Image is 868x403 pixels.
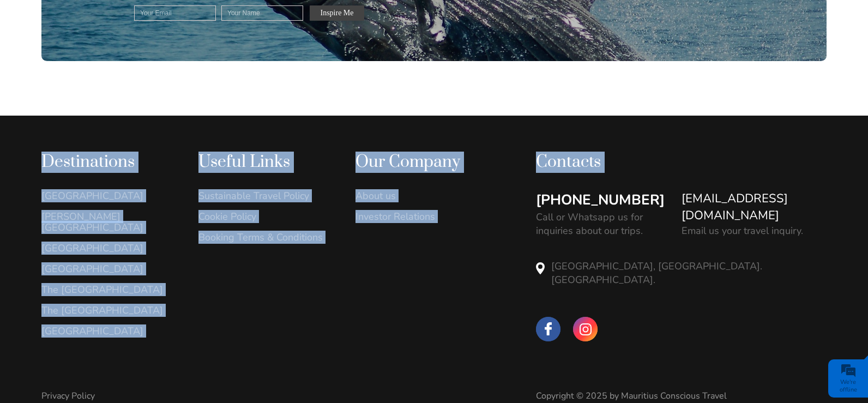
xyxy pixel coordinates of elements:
[536,190,665,210] a: [PHONE_NUMBER]
[12,56,28,73] div: Navigation go back
[355,190,490,201] a: About us
[41,305,176,316] a: The [GEOGRAPHIC_DATA]
[198,152,333,173] div: Useful Links
[73,57,200,71] div: Leave a message
[160,317,198,332] em: Submit
[41,152,176,173] div: Destinations
[198,232,333,243] a: Booking Terms & Conditions
[551,260,827,287] p: [GEOGRAPHIC_DATA], [GEOGRAPHIC_DATA]. [GEOGRAPHIC_DATA].
[41,326,176,336] a: [GEOGRAPHIC_DATA]
[41,390,95,402] a: Privacy Policy
[179,5,205,32] div: Minimize live chat window
[536,210,670,238] p: Call or Whatsapp us for inquiries about our trips.
[536,390,827,402] div: Copyright © 2025 by Mauritius Conscious Travel
[41,243,176,254] a: [GEOGRAPHIC_DATA]
[682,224,803,238] p: Email us your travel inquiry.
[41,263,176,274] a: [GEOGRAPHIC_DATA]
[682,190,827,224] a: [EMAIL_ADDRESS][DOMAIN_NAME]
[310,5,364,21] input: Inspire Me
[355,211,490,222] a: Investor Relations
[831,378,865,394] div: We're offline
[198,190,333,201] a: Sustainable Travel Policy
[14,165,199,308] textarea: Type your message and click 'Submit'
[198,211,333,222] a: Cookie Policy
[134,5,216,21] input: Your Email
[14,133,199,157] input: Enter your email address
[41,211,176,233] a: [PERSON_NAME][GEOGRAPHIC_DATA]
[41,284,176,295] a: The [GEOGRAPHIC_DATA]
[41,190,176,201] a: [GEOGRAPHIC_DATA]
[536,152,827,173] div: Contacts
[355,152,490,173] div: Our Company
[14,101,199,125] input: Enter your last name
[221,5,303,21] input: Your Name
